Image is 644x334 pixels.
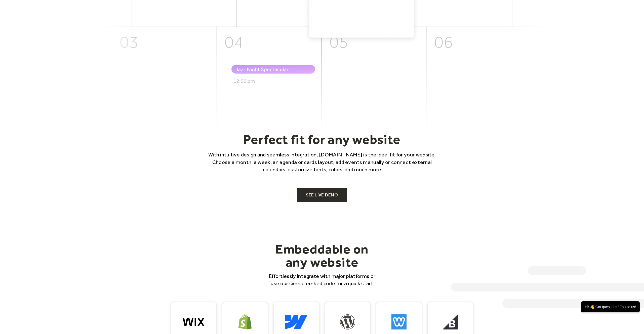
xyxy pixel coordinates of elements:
[201,132,443,147] h2: Perfect fit for any website
[297,188,347,202] a: SEE LIVE DEMO
[266,272,378,287] p: Effortlessly integrate with major platforms or use our simple embed code for a quick start
[266,242,378,269] h2: Embeddable on any website
[201,151,443,173] p: With intuitive design and seamless integration, [DOMAIN_NAME] is the ideal fit for your website. ...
